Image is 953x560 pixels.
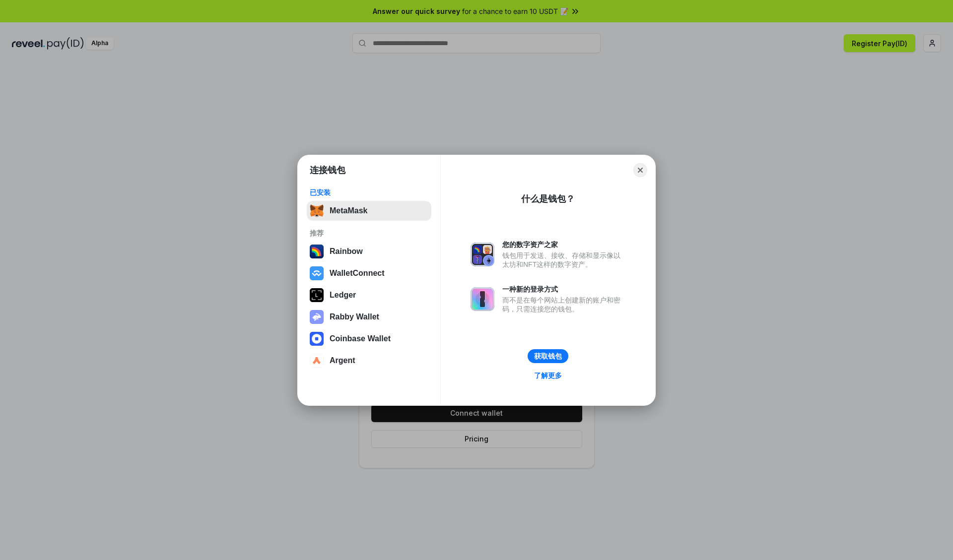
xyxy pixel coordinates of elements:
[310,204,324,218] img: svg+xml,%3Csvg%20fill%3D%22none%22%20height%3D%2233%22%20viewBox%3D%220%200%2035%2033%22%20width%...
[310,310,324,324] img: svg+xml,%3Csvg%20xmlns%3D%22http%3A%2F%2Fwww.w3.org%2F2000%2Fsvg%22%20fill%3D%22none%22%20viewBox...
[310,288,324,302] img: svg+xml,%3Csvg%20xmlns%3D%22http%3A%2F%2Fwww.w3.org%2F2000%2Fsvg%22%20width%3D%2228%22%20height%3...
[307,307,431,327] button: Rabby Wallet
[502,285,625,294] div: 一种新的登录方式
[307,242,431,261] button: Rainbow
[330,247,363,256] div: Rainbow
[528,349,568,363] button: 获取钱包
[330,269,385,278] div: WalletConnect
[307,201,431,221] button: MetaMask
[534,371,562,380] div: 了解更多
[307,351,431,371] button: Argent
[471,243,494,266] img: svg+xml,%3Csvg%20xmlns%3D%22http%3A%2F%2Fwww.w3.org%2F2000%2Fsvg%22%20fill%3D%22none%22%20viewBox...
[330,312,379,321] div: Rabby Wallet
[502,251,625,269] div: 钱包用于发送、接收、存储和显示像以太坊和NFT这样的数字资产。
[633,163,647,177] button: Close
[330,206,367,215] div: MetaMask
[471,287,494,311] img: svg+xml,%3Csvg%20xmlns%3D%22http%3A%2F%2Fwww.w3.org%2F2000%2Fsvg%22%20fill%3D%22none%22%20viewBox...
[502,240,625,249] div: 您的数字资产之家
[310,266,324,280] img: svg+xml,%3Csvg%20width%3D%2228%22%20height%3D%2228%22%20viewBox%3D%220%200%2028%2028%22%20fill%3D...
[310,332,324,346] img: svg+xml,%3Csvg%20width%3D%2228%22%20height%3D%2228%22%20viewBox%3D%220%200%2028%2028%22%20fill%3D...
[310,164,345,176] h1: 连接钱包
[307,285,431,305] button: Ledger
[310,354,324,368] img: svg+xml,%3Csvg%20width%3D%2228%22%20height%3D%2228%22%20viewBox%3D%220%200%2028%2028%22%20fill%3D...
[310,188,428,197] div: 已安装
[502,296,625,313] div: 而不是在每个网站上创建新的账户和密码，只需连接您的钱包。
[534,352,562,361] div: 获取钱包
[330,291,356,300] div: Ledger
[310,229,428,238] div: 推荐
[521,193,575,205] div: 什么是钱包？
[330,356,355,365] div: Argent
[307,263,431,283] button: WalletConnect
[330,334,391,343] div: Coinbase Wallet
[528,369,568,382] a: 了解更多
[310,245,324,258] img: svg+xml,%3Csvg%20width%3D%22120%22%20height%3D%22120%22%20viewBox%3D%220%200%20120%20120%22%20fil...
[307,329,431,349] button: Coinbase Wallet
